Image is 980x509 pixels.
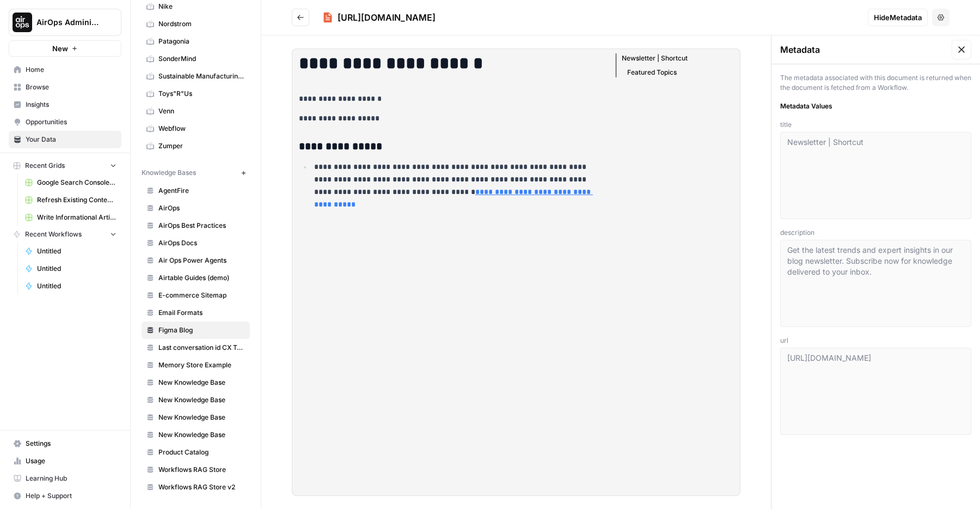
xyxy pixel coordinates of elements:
[142,102,250,120] a: Venn
[158,360,245,370] span: Memory Store Example
[9,470,121,487] a: Learning Hub
[26,135,117,144] span: Your Data
[37,213,117,222] span: Write Informational Article
[158,273,245,283] span: Airtable Guides (demo)
[142,461,250,478] a: Workflows RAG Store
[9,78,121,96] a: Browse
[20,191,121,209] a: Refresh Existing Content (3)
[26,474,117,483] span: Learning Hub
[158,71,245,81] span: Sustainable Manufacturing Expo
[26,82,117,92] span: Browse
[9,452,121,470] a: Usage
[142,391,250,409] a: New Knowledge Base
[142,199,250,217] a: AirOps
[37,195,117,205] span: Refresh Existing Content (3)
[9,226,121,243] button: Recent Workflows
[52,43,68,54] span: New
[36,17,102,28] span: AirOps Administrative
[158,124,245,134] span: Webflow
[158,106,245,116] span: Venn
[25,229,82,239] span: Recent Workflows
[142,182,250,199] a: AgentFire
[9,435,121,452] a: Settings
[142,68,250,85] a: Sustainable Manufacturing Expo
[37,264,117,274] span: Untitled
[158,186,245,196] span: AgentFire
[158,465,245,475] span: Workflows RAG Store
[25,161,65,171] span: Recent Grids
[142,168,196,178] span: Knowledge Bases
[26,491,117,501] span: Help + Support
[37,178,117,187] span: Google Search Console - [DOMAIN_NAME]
[142,478,250,496] a: Workflows RAG Store v2
[9,487,121,505] button: Help + Support
[158,308,245,318] span: Email Formats
[780,336,971,346] span: url
[20,174,121,191] a: Google Search Console - [DOMAIN_NAME]
[142,287,250,304] a: E-commerce Sitemap
[338,11,436,24] div: [URL][DOMAIN_NAME]
[158,238,245,248] span: AirOps Docs
[9,131,121,148] a: Your Data
[26,65,117,75] span: Home
[142,356,250,374] a: Memory Store Example
[158,395,245,405] span: New Knowledge Base
[787,137,964,214] textarea: Newsletter | Shortcut
[874,12,922,23] span: Hide Metadata
[292,9,309,26] button: Go back
[616,53,727,65] li: Newsletter | Shortcut
[20,260,121,277] a: Untitled
[26,100,117,110] span: Insights
[158,482,245,492] span: Workflows RAG Store v2
[158,19,245,29] span: Nordstrom
[158,221,245,231] span: AirOps Best Practices
[158,290,245,300] span: E-commerce Sitemap
[26,456,117,466] span: Usage
[9,40,121,57] button: New
[142,444,250,461] a: Product Catalog
[142,33,250,50] a: Patagonia
[9,61,121,78] a: Home
[13,13,32,32] img: AirOps Administrative Logo
[158,413,245,422] span: New Knowledge Base
[26,117,117,127] span: Opportunities
[142,252,250,269] a: Air Ops Power Agents
[158,447,245,457] span: Product Catalog
[158,2,245,11] span: Nike
[9,96,121,113] a: Insights
[20,277,121,295] a: Untitled
[158,256,245,265] span: Air Ops Power Agents
[787,353,964,430] textarea: [URL][DOMAIN_NAME]
[780,101,971,111] span: Metadata Values
[616,65,727,77] li: Featured Topics
[142,137,250,155] a: Zumper
[780,43,820,56] span: Metadata
[142,269,250,287] a: Airtable Guides (demo)
[780,120,971,130] span: title
[142,322,250,339] a: Figma Blog
[158,430,245,440] span: New Knowledge Base
[20,243,121,260] a: Untitled
[9,113,121,131] a: Opportunities
[142,15,250,33] a: Nordstrom
[142,339,250,356] a: Last conversation id CX Team Copilot
[158,343,245,353] span: Last conversation id CX Team Copilot
[142,120,250,137] a: Webflow
[158,325,245,335] span: Figma Blog
[158,37,245,46] span: Patagonia
[37,246,117,256] span: Untitled
[142,234,250,252] a: AirOps Docs
[780,228,971,238] span: description
[37,281,117,291] span: Untitled
[142,409,250,426] a: New Knowledge Base
[158,89,245,99] span: Toys"R"Us
[9,9,121,36] button: Workspace: AirOps Administrative
[158,141,245,151] span: Zumper
[26,439,117,449] span: Settings
[868,9,928,26] button: HideMetadata
[142,304,250,322] a: Email Formats
[142,50,250,68] a: SonderMind
[142,85,250,102] a: Toys"R"Us
[20,209,121,226] a: Write Informational Article
[158,203,245,213] span: AirOps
